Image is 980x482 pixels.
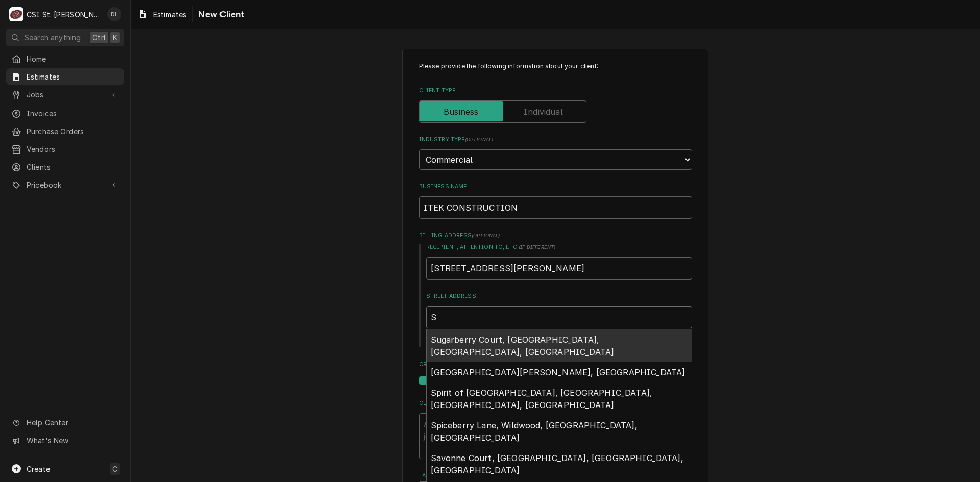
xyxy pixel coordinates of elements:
[419,62,692,71] p: Please provide the following information about your client:
[27,465,50,473] span: Create
[431,335,615,357] span: Sugarberry Court, [GEOGRAPHIC_DATA], [GEOGRAPHIC_DATA], [GEOGRAPHIC_DATA]
[431,388,653,410] span: Spirit of [GEOGRAPHIC_DATA], [GEOGRAPHIC_DATA], [GEOGRAPHIC_DATA], [GEOGRAPHIC_DATA]
[419,136,692,170] div: Industry Type
[419,361,692,369] label: Credit Limit
[6,141,124,158] a: Vendors
[107,7,121,21] div: DL
[92,32,106,43] span: Ctrl
[112,464,117,474] span: C
[6,86,124,103] a: Go to Jobs
[27,108,119,119] span: Invoices
[6,123,124,140] a: Purchase Orders
[419,87,692,123] div: Client Type
[419,399,692,459] div: Client Notes
[426,292,692,300] label: Street Address
[419,232,692,240] label: Billing Address
[6,176,124,193] a: Go to Pricebook
[426,243,692,280] div: Recipient, Attention To, etc.
[107,7,121,21] div: David Lindsey's Avatar
[419,361,692,387] div: Credit Limit
[27,180,104,190] span: Pricebook
[113,32,117,43] span: K
[426,243,692,251] label: Recipient, Attention To, etc.
[27,89,104,100] span: Jobs
[6,414,124,431] a: Go to Help Center
[195,8,244,21] span: New Client
[153,9,186,20] span: Estimates
[6,159,124,175] a: Clients
[27,71,119,82] span: Estimates
[431,367,685,377] span: [GEOGRAPHIC_DATA][PERSON_NAME], [GEOGRAPHIC_DATA]
[24,32,81,43] span: Search anything
[134,6,190,23] a: Estimates
[9,7,23,21] div: C
[431,453,683,475] span: Savonne Court, [GEOGRAPHIC_DATA], [GEOGRAPHIC_DATA], [GEOGRAPHIC_DATA]
[419,136,692,144] label: Industry Type
[419,472,692,480] label: Labels
[519,244,555,250] span: ( if different )
[472,233,500,238] span: ( optional )
[6,50,124,67] a: Home
[431,420,638,443] span: Spiceberry Lane, Wildwood, [GEOGRAPHIC_DATA], [GEOGRAPHIC_DATA]
[27,417,118,428] span: Help Center
[27,9,102,20] div: CSI St. [PERSON_NAME]
[27,144,119,155] span: Vendors
[6,432,124,449] a: Go to What's New
[419,183,692,219] div: Business Name
[27,126,119,137] span: Purchase Orders
[9,7,23,21] div: CSI St. Louis's Avatar
[419,232,692,348] div: Billing Address
[6,68,124,85] a: Estimates
[27,54,119,64] span: Home
[27,435,118,446] span: What's New
[419,87,692,95] label: Client Type
[6,105,124,122] a: Invoices
[419,399,692,408] label: Client Notes
[419,183,692,191] label: Business Name
[426,292,692,348] div: Street Address
[465,137,494,142] span: ( optional )
[27,162,119,172] span: Clients
[6,29,124,46] button: Search anythingCtrlK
